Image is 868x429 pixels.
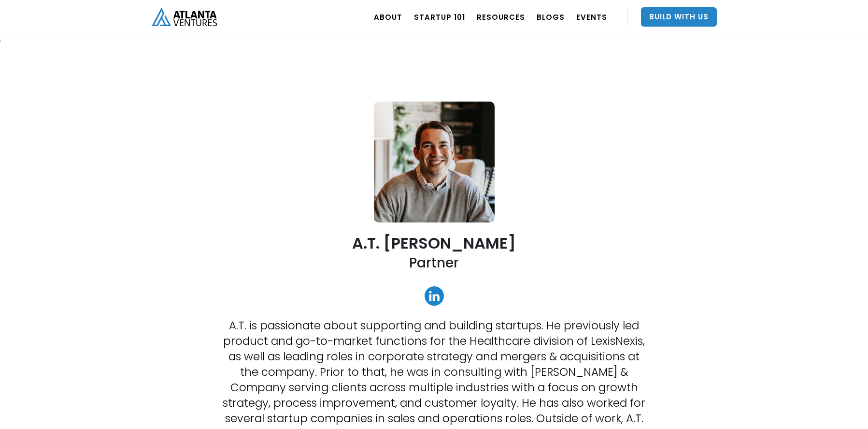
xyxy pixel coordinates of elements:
h2: A.T. [PERSON_NAME] [352,235,516,251]
a: Build With Us [641,7,717,27]
a: BLOGS [537,3,565,30]
a: Startup 101 [414,3,465,30]
h2: Partner [409,254,459,272]
a: ABOUT [374,3,402,30]
a: RESOURCES [477,3,525,30]
a: EVENTS [576,3,607,30]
